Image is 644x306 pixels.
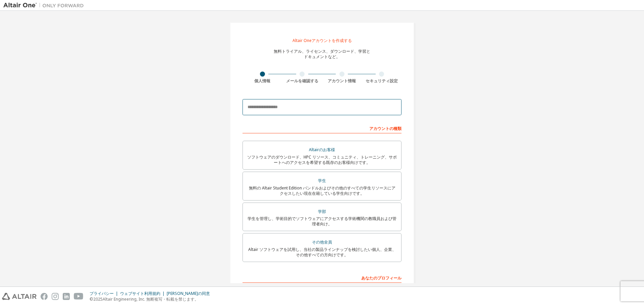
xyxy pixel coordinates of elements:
[120,291,160,296] font: ウェブサイト利用規約
[167,291,210,296] font: [PERSON_NAME]の同意
[103,296,199,302] font: Altair Engineering, Inc. 無断複写・転載を禁じます。
[312,239,332,245] font: その他全員
[361,275,401,281] font: あなたのプロフィール
[328,78,356,84] font: アカウント情報
[93,296,103,302] font: 2025
[292,38,352,43] font: Altair Oneアカウントを作成する
[304,54,340,59] font: ドキュメントなど。
[3,2,87,9] img: アルタイルワン
[90,296,93,302] font: ©
[248,216,396,227] font: 学生を管理し、学術目的でソフトウェアにアクセスする学術機関の教職員および管理者向け。
[247,154,397,165] font: ソフトウェアのダウンロード、HPC リソース、コミュニティ、トレーニング、サポートへのアクセスを希望する既存のお客様向けです。
[318,209,326,214] font: 学部
[74,293,84,300] img: youtube.svg
[286,78,318,84] font: メールを確認する
[254,78,270,84] font: 個人情報
[90,291,114,296] font: プライバシー
[52,293,59,300] img: instagram.svg
[369,126,401,131] font: アカウントの種類
[248,247,396,258] font: Altair ソフトウェアを試用し、当社の製品ラインナップを検討したい個人、企業、その他すべての方向けです。
[41,293,48,300] img: facebook.svg
[274,48,370,54] font: 無料トライアル、ライセンス、ダウンロード、学習と
[249,185,395,196] font: 無料の Altair Student Edition バンドルおよびその他のすべての学生リソースにアクセスしたい現在在籍している学生向けです。
[318,178,326,183] font: 学生
[309,147,335,152] font: Altairのお客様
[63,293,70,300] img: linkedin.svg
[2,293,37,300] img: altair_logo.svg
[366,78,398,84] font: セキュリティ設定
